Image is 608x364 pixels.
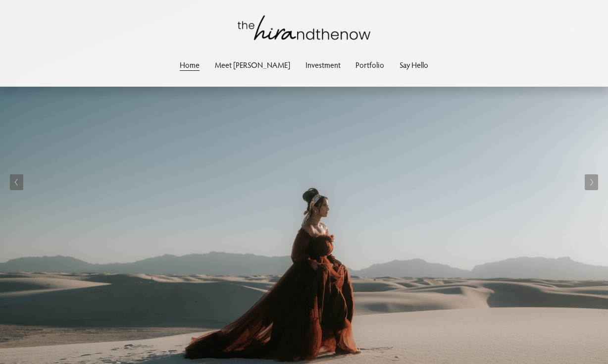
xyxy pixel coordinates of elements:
a: Investment [305,58,341,72]
img: thehirandthenow [238,15,370,40]
a: Say Hello [400,58,428,72]
a: Home [180,58,200,72]
a: Portfolio [355,58,384,72]
button: Previous Slide [10,174,23,190]
a: Meet [PERSON_NAME] [215,58,290,72]
button: Next Slide [585,174,598,190]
